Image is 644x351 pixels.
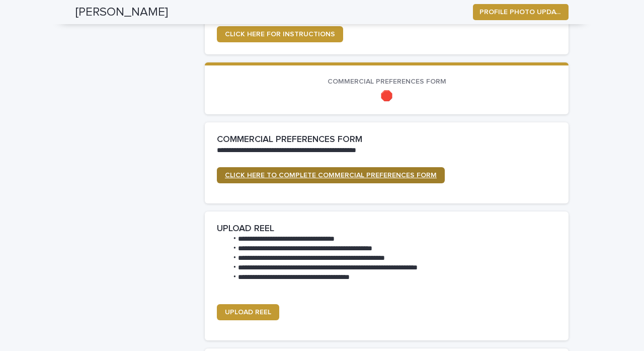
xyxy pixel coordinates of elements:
[225,31,335,38] span: CLICK HERE FOR INSTRUCTIONS
[473,4,569,20] button: PROFILE PHOTO UPDATE
[225,172,437,179] span: CLICK HERE TO COMPLETE COMMERCIAL PREFERENCES FORM
[75,5,168,20] h2: [PERSON_NAME]
[217,26,343,42] a: CLICK HERE FOR INSTRUCTIONS
[225,309,271,316] span: UPLOAD REEL
[217,304,279,320] a: UPLOAD REEL
[217,224,274,235] h2: UPLOAD REEL
[217,167,445,183] a: CLICK HERE TO COMPLETE COMMERCIAL PREFERENCES FORM
[217,90,556,102] p: 🛑
[479,7,562,17] span: PROFILE PHOTO UPDATE
[328,78,446,85] span: COMMERCIAL PREFERENCES FORM
[217,134,362,146] h2: COMMERCIAL PREFERENCES FORM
